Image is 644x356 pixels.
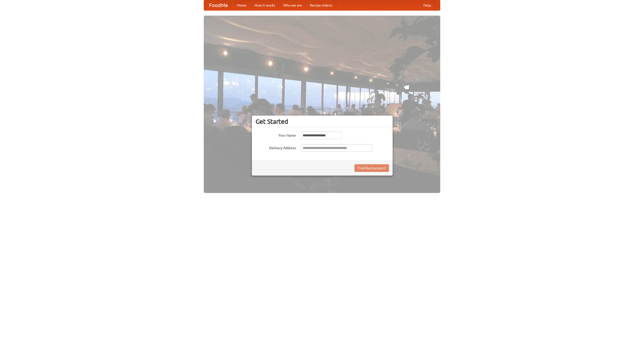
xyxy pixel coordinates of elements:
h3: Get Started [256,118,389,125]
button: Find Restaurants! [354,164,389,172]
label: Your Name [256,132,296,138]
a: How it works [251,0,279,10]
a: Help [419,0,435,10]
label: Delivery Address [256,144,296,150]
a: Recipe videos [306,0,336,10]
a: Home [233,0,251,10]
a: Who we are [279,0,306,10]
a: FoodMe [204,0,233,10]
